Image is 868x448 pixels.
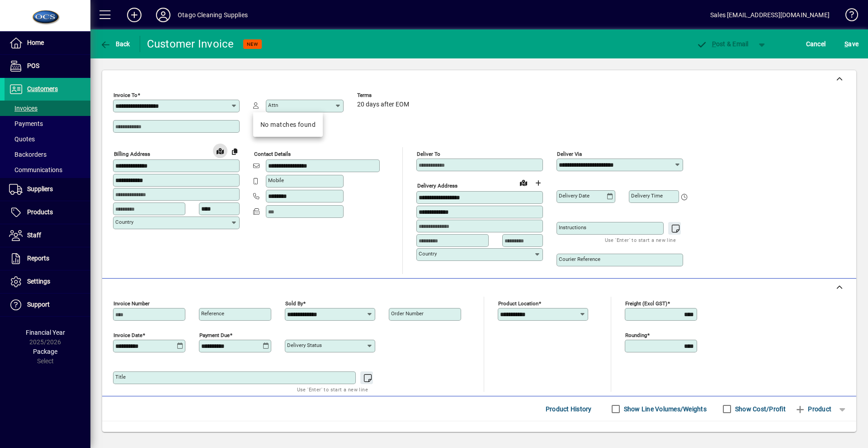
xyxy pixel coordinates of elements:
[147,37,234,51] div: Customer Invoice
[5,294,90,316] a: Support
[227,144,242,159] button: Copy to Delivery address
[5,270,90,293] a: Settings
[115,219,133,225] mat-label: Country
[120,7,149,23] button: Add
[100,40,130,48] span: Back
[692,36,753,52] button: Post & Email
[842,36,861,52] button: Save
[357,101,409,108] span: 20 days after EOM
[27,39,44,46] span: Home
[804,36,828,52] button: Cancel
[795,402,831,416] span: Product
[9,135,35,143] span: Quotes
[33,348,57,355] span: Package
[149,7,178,23] button: Profile
[559,224,586,231] mat-label: Instructions
[9,166,62,173] span: Communications
[201,310,224,317] mat-label: Reference
[559,193,590,199] mat-label: Delivery date
[5,247,90,270] a: Reports
[844,40,848,48] span: S
[625,300,667,307] mat-label: Freight (excl GST)
[287,342,322,348] mat-label: Delivery status
[285,300,303,307] mat-label: Sold by
[5,55,90,77] a: POS
[9,151,47,158] span: Backorders
[90,36,140,52] app-page-header-button: Back
[710,8,830,22] div: Sales [EMAIL_ADDRESS][DOMAIN_NAME]
[297,384,368,395] mat-hint: Use 'Enter' to start a new line
[531,176,545,190] button: Choose address
[113,332,142,338] mat-label: Invoice date
[546,402,592,416] span: Product History
[178,8,248,22] div: Otago Cleaning Supplies
[27,278,50,285] span: Settings
[516,175,531,190] a: View on map
[557,151,582,157] mat-label: Deliver via
[790,401,836,417] button: Product
[98,36,132,52] button: Back
[115,374,126,380] mat-label: Title
[26,329,65,336] span: Financial Year
[696,40,749,48] span: ost & Email
[268,177,284,183] mat-label: Mobile
[622,405,707,414] label: Show Line Volumes/Weights
[417,151,440,157] mat-label: Deliver To
[27,208,53,216] span: Products
[839,2,857,31] a: Knowledge Base
[605,235,676,245] mat-hint: Use 'Enter' to start a new line
[5,224,90,247] a: Staff
[5,162,90,178] a: Communications
[806,37,826,51] span: Cancel
[247,41,258,47] span: NEW
[5,32,90,54] a: Home
[27,301,50,308] span: Support
[27,62,39,69] span: POS
[27,231,41,239] span: Staff
[542,401,595,417] button: Product History
[498,300,538,307] mat-label: Product location
[5,178,90,201] a: Suppliers
[113,92,137,98] mat-label: Invoice To
[844,37,859,51] span: ave
[27,255,49,262] span: Reports
[631,193,663,199] mat-label: Delivery time
[5,101,90,116] a: Invoices
[357,92,411,98] span: Terms
[391,310,424,317] mat-label: Order number
[5,147,90,162] a: Backorders
[559,256,600,262] mat-label: Courier Reference
[625,332,647,338] mat-label: Rounding
[268,102,278,108] mat-label: Attn
[199,332,230,338] mat-label: Payment due
[419,250,437,257] mat-label: Country
[5,201,90,224] a: Products
[9,105,38,112] span: Invoices
[27,185,53,193] span: Suppliers
[5,131,90,147] a: Quotes
[5,116,90,131] a: Payments
[27,85,58,92] span: Customers
[213,144,227,158] a: View on map
[712,40,716,48] span: P
[733,405,786,414] label: Show Cost/Profit
[113,300,150,307] mat-label: Invoice number
[9,120,43,127] span: Payments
